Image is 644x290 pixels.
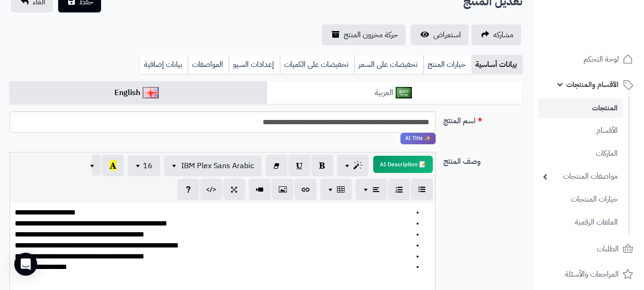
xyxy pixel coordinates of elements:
[538,237,638,260] a: الطلبات
[471,24,521,45] a: مشاركه
[538,48,638,71] a: لوحة التحكم
[143,87,159,98] img: English
[354,55,423,74] a: تخفيضات على السعر
[538,212,623,233] a: الملفات الرقمية
[538,143,623,164] a: الماركات
[433,29,461,41] span: استعراض
[471,55,522,74] a: بيانات أساسية
[14,253,37,276] div: Open Intercom Messenger
[396,87,412,98] img: العربية
[280,55,354,74] a: تخفيضات على الكميات
[538,98,623,118] a: المنتجات
[322,24,406,45] a: حركة مخزون المنتج
[373,156,433,173] button: 📝 AI Description
[538,120,623,141] a: الأقسام
[140,55,188,74] a: بيانات إضافية
[344,29,398,41] span: حركة مخزون المنتج
[597,242,619,256] span: الطلبات
[538,166,623,187] a: مواصفات المنتجات
[538,189,623,210] a: خيارات المنتجات
[400,133,436,144] span: انقر لاستخدام رفيقك الذكي
[565,268,619,281] span: المراجعات والأسئلة
[566,78,619,91] span: الأقسام والمنتجات
[493,29,513,41] span: مشاركه
[266,81,522,105] a: العربية
[164,155,262,176] button: IBM Plex Sans Arabic
[128,155,160,176] button: 16
[10,81,266,105] a: English
[143,160,153,172] span: 16
[538,263,638,286] a: المراجعات والأسئلة
[410,24,469,45] a: استعراض
[440,152,526,167] label: وصف المنتج
[229,55,280,74] a: إعدادات السيو
[181,160,254,172] span: IBM Plex Sans Arabic
[440,111,526,127] label: اسم المنتج
[423,55,471,74] a: خيارات المنتج
[579,26,635,46] img: logo-2.png
[583,53,619,66] span: لوحة التحكم
[188,55,229,74] a: المواصفات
